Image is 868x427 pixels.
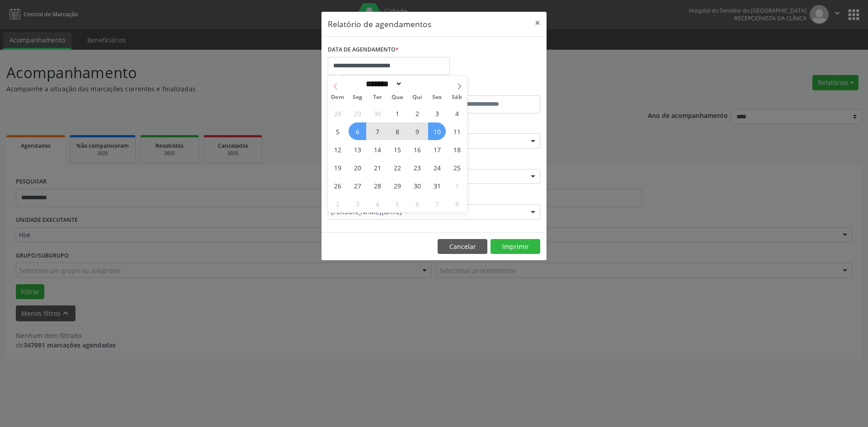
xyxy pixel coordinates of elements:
h5: Relatório de agendamentos [328,18,431,30]
label: ATÉ [436,81,540,95]
span: Outubro 15, 2025 [388,141,406,158]
span: Novembro 6, 2025 [408,195,426,212]
span: Outubro 1, 2025 [388,104,406,122]
span: Novembro 1, 2025 [448,177,466,194]
span: Outubro 13, 2025 [349,141,366,158]
span: Novembro 2, 2025 [329,195,346,212]
span: Outubro 16, 2025 [408,141,426,158]
span: Outubro 6, 2025 [349,122,366,140]
span: Setembro 30, 2025 [368,104,386,122]
span: Outubro 5, 2025 [329,122,346,140]
span: Dom [328,94,348,100]
span: Outubro 30, 2025 [408,177,426,194]
span: Outubro 11, 2025 [448,122,466,140]
span: Novembro 4, 2025 [368,195,386,212]
select: Month [363,79,402,89]
button: Close [528,12,547,34]
span: Outubro 21, 2025 [368,159,386,176]
button: Imprimir [491,239,540,254]
span: Outubro 23, 2025 [408,159,426,176]
span: Outubro 2, 2025 [408,104,426,122]
span: Outubro 12, 2025 [329,141,346,158]
span: Outubro 7, 2025 [368,122,386,140]
span: Outubro 26, 2025 [329,177,346,194]
span: Outubro 4, 2025 [448,104,466,122]
span: Outubro 25, 2025 [448,159,466,176]
span: Novembro 5, 2025 [388,195,406,212]
span: Sáb [447,94,467,100]
span: Outubro 20, 2025 [349,159,366,176]
button: Cancelar [438,239,487,254]
span: Outubro 18, 2025 [448,141,466,158]
span: Setembro 29, 2025 [349,104,366,122]
span: Sex [427,94,447,100]
span: Qui [407,94,427,100]
span: Novembro 3, 2025 [349,195,366,212]
span: Outubro 28, 2025 [368,177,386,194]
label: DATA DE AGENDAMENTO [328,43,399,57]
span: Outubro 9, 2025 [408,122,426,140]
span: Outubro 22, 2025 [388,159,406,176]
span: Novembro 7, 2025 [428,195,446,212]
span: Novembro 8, 2025 [448,195,466,212]
span: Outubro 31, 2025 [428,177,446,194]
span: Seg [348,94,368,100]
span: Outubro 19, 2025 [329,159,346,176]
span: Outubro 8, 2025 [388,122,406,140]
span: Setembro 28, 2025 [329,104,346,122]
span: Outubro 17, 2025 [428,141,446,158]
span: Outubro 27, 2025 [349,177,366,194]
span: Qua [387,94,407,100]
span: Outubro 29, 2025 [388,177,406,194]
span: Outubro 3, 2025 [428,104,446,122]
input: Year [402,79,432,89]
span: Outubro 24, 2025 [428,159,446,176]
span: Ter [368,94,387,100]
span: Outubro 14, 2025 [368,141,386,158]
span: Outubro 10, 2025 [428,122,446,140]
